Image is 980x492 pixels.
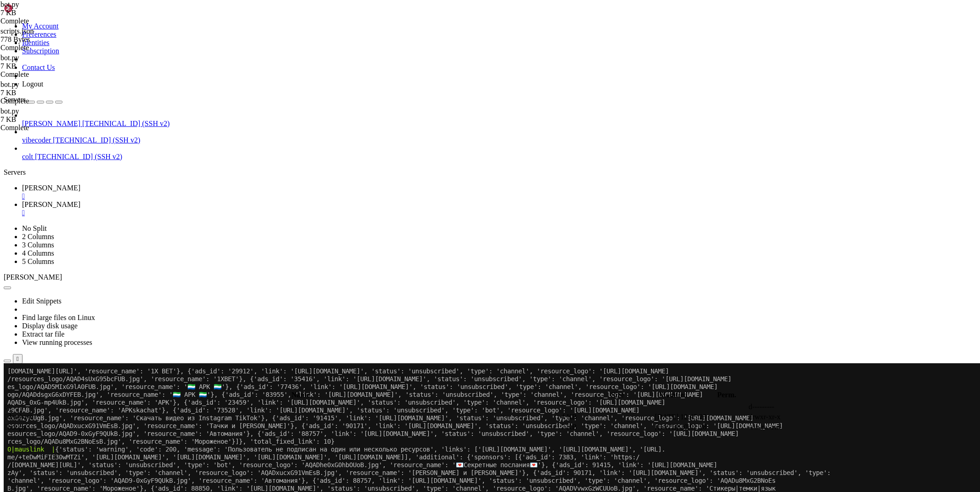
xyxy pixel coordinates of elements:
[4,19,714,27] span: es_logo/AQAD5MIxG9lA0FUB.jpg', 'resource_name': '🇸🇱 APK 🇸🇱'}, {'ads_id': '77436', 'link': '[URL][...
[4,66,735,74] span: esources_logo/AQAD9-0xGyF9QUkB.jpg', 'resource_name': 'Автомания'}, {'ads_id': '88757', 'link': '...
[4,74,331,81] span: rces_logo/AQADu8MxG2BNoEsB.jpg', 'resource_name': 'Мороженое'}]}, 'total_fixed_link': 10}
[4,418,632,425] span: tps://[DOMAIN_NAME][URL]', 'status': 'unsubscribed', 'type': 'channel', 'resource_logo': 'AQADXfg...
[4,363,640,371] span: tps://[DOMAIN_NAME][URL]', 'status': 'unsubscribed', 'type': 'channel', 'resource_logo': 'AQADDPQ...
[51,309,706,316] span: {'status': 'warning', 'code': 200, 'message': 'Пользователь не подписан на один или несколько рес...
[4,340,746,347] span: 88852, 'link': '[URL][DOMAIN_NAME]', 'status': 'unsubscribed', 'type': 'channel', 'resource_logo'...
[4,379,768,386] span: ikzYzgy'], 'additional': {'sponsors': [{'ads_id': 88968, 'link': '[URL][DOMAIN_NAME]', 'status': ...
[4,35,860,43] x-row: AQADs_0xG-mp4UkB.jpg', 'resource_name': 'APK'}, {'ads_id': '23459', 'link': '[URL][DOMAIN_NAME]',...
[66,191,74,199] span: 💌
[4,316,860,324] x-row: F5iYzEy', '[URL][DOMAIN_NAME]', '[URL][DOMAIN_NAME]], 'additional': {'sponsors': [{'ads_id': 8896...
[4,207,625,214] span: ': 'Мороженое'}, {'ads_id': '88850', 'link': '[URL][DOMAIN_NAME]', 'status': 'unsubscribed', 'typ...
[4,402,51,410] span: 0|mauslink |
[4,269,772,277] span: e': 'Автомания'}, {'ads_id': 88850, 'link': '[URL][DOMAIN_NAME]', 'status': 'unsubscribed', 'type...
[0,107,19,115] span: bot.py
[0,35,92,44] div: 778 Bytes
[4,238,51,246] span: 0|mauslink |
[4,191,860,199] x-row: '}, {'ads_id': '88968', 'link': '[URL][DOMAIN_NAME]', 'status': 'subscribed', 'type': 'channel', ...
[0,70,92,79] div: Complete
[4,51,750,58] span: oxG4zycUgB.jpg', 'resource_name': 'Скачать видео из Instagram TikTok'}, {'ads_id': '91415', 'link...
[4,176,51,183] span: 0|mauslink |
[51,402,720,410] span: {'status': 'warning', 'code': 200, 'message': 'Пользователь не подписан на один или несколько рес...
[0,62,92,70] div: 7 KB
[4,246,860,254] x-row: 30wMTZi', '[URL][DOMAIN_NAME]', '[URL][DOMAIN_NAME]', '[URL][DOMAIN_NAME]], 'additional': {'spons...
[4,309,51,316] span: 0|mauslink |
[4,129,757,136] span: и'}, {'ads_id': 88852, 'link': '[URL][DOMAIN_NAME]', 'status': 'unsubscribed', 'type': 'channel',...
[4,82,51,89] span: 0|mauslink |
[452,97,460,105] span: 💌
[4,191,66,199] span: екретные послания
[4,105,827,113] span: zAy', 'status': 'unsubscribed', 'type': 'channel', 'resource_logo': 'AQADxucxG91VmEsB.jpg', 'reso...
[4,223,625,230] span: me': 'Тебе подарок'}, {'ads_id': '88773', 'link': '[URL][DOMAIN_NAME]', 'status': 'subscribed', '...
[4,144,51,152] span: 0|mauslink |
[460,97,526,105] span: Секретные послания
[4,11,860,19] x-row: /resources_logo/AQAD4sUxG95bcFUB.jpg', 'resource_name': '1XBET'}, {'ads_id': '35416', 'link': '[U...
[51,238,706,246] span: {'status': 'warning', 'code': 200, 'message': 'Пользователь не подписан на один или несколько рес...
[4,199,625,206] span: e': 'Москва сегодня'}, {'ads_id': '88757', 'link': '[URL][DOMAIN_NAME]', 'status': 'subscribed', ...
[51,371,706,378] span: {'status': 'warning', 'code': 200, 'message': 'Пользователь не подписан на один или несколько рес...
[0,0,19,8] span: bot.py
[4,371,51,378] span: 0|mauslink |
[4,230,151,238] span: : 'Стримерши'}]}, 'total_fixed_link': 6}
[0,124,92,132] div: Complete
[0,27,92,44] span: scripts.json
[51,355,765,363] span: {'status': 'warning', 'code': 200, 'message': 'Пользователь не подписан на один или несколько рес...
[4,160,757,167] span: и'}, {'ads_id': 88852, 'link': '[URL][DOMAIN_NAME]', 'status': 'unsubscribed', 'type': 'channel',...
[4,254,812,261] span: bed', 'type': 'channel', 'resource_logo': 'AQADDPQxG1hACEkB.jpg', 'resource_name': '[GEOGRAPHIC_D...
[4,348,555,355] span: 8zZGNi', 'status': 'unsubscribed', 'type': 'channel', 'resource_logo': 'AQADh_IxGw0YmUoB.jpg', 'r...
[0,97,92,105] div: Complete
[4,301,51,308] span: 0|mauslink |
[4,97,860,105] x-row: /[DOMAIN_NAME][URL]', 'status': 'unsubscribed', 'type': 'bot', 'resource_logo': 'AQADhe0xG0hbOUoB...
[4,332,772,339] span: ce_name': 'Автомания'}, {'ads_id': 88850, 'link': '[URL][DOMAIN_NAME]', 'status': 'unsubscribed',...
[0,115,92,124] div: 7 KB
[4,426,7,434] div: (0, 54)
[0,89,92,97] div: 7 KB
[0,44,92,52] div: Complete
[4,262,772,269] span: ': 'AQADxucxG91VmEsB.jpg', 'resource_name': 'Тачки и Точка'}, {'ads_id': 90171, 'link': '[URL][DO...
[0,9,92,17] div: 7 KB
[526,97,534,105] span: 💌
[4,395,614,402] span: /[DOMAIN_NAME][URL]', 'status': 'unsubscribed', 'type': 'channel', 'resource_logo': 'AQADXfgxGwXz...
[4,137,610,144] span: .me/+OYs8VNvGsx8zZGNi', 'status': 'unsubscribed', 'type': 'channel', 'resource_logo': 'AQADh_IxGw...
[0,17,92,25] div: Complete
[0,54,92,70] span: bot.py
[4,121,772,128] span: B.jpg', 'resource_name': 'Мороженое'}, {'ads_id': 88850, 'link': '[URL][DOMAIN_NAME]', 'status': ...
[51,144,706,152] span: {'status': 'warning', 'code': 200, 'message': 'Пользователь не подписан на один или несколько рес...
[4,58,779,66] span: esources_logo/AQADxucxG91VmEsB.jpg', 'resource_name': 'Тачки и [PERSON_NAME]'}, {'ads_id': '90171...
[51,301,500,308] span: {'status': 'ok', 'code': 404, 'message': 'Нет подходящих рекламодателей для данного пользователя....
[4,4,860,11] x-row: [DOMAIN_NAME][URL]', 'resource_name': '1X BET'}, {'ads_id': '29912', 'link': '[URL][DOMAIN_NAME]'...
[51,82,662,89] span: {'status': 'warning', 'code': 200, 'message': 'Пользователь не подписан на один или несколько рес...
[51,176,720,183] span: {'status': 'warning', 'code': 200, 'message': 'Пользователь не подписан на один или несколько рес...
[4,277,728,285] span: , 'link': '[URL][DOMAIN_NAME]', 'status': 'unsubscribed', 'type': 'channel', 'resource_logo': 'AQ...
[4,293,51,300] span: 0|mauslink |
[4,285,533,292] span: ', 'status': 'unsubscribed', 'type': 'channel', 'resource_logo': 'AQADh_IxGw0YmUoB.jpg', 'resourc...
[4,152,772,160] span: x8zZGNi'], 'additional': {'sponsors': [{'ads_id': 88850, 'link': '[URL][DOMAIN_NAME]', 'status': ...
[4,410,772,418] span: s': [{'ads_id': 88850, 'link': '[URL][DOMAIN_NAME]', 'status': 'unsubscribed', 'type': 'channel',...
[0,0,92,17] span: bot.py
[4,387,772,394] span: {'ads_id': 88850, 'link': '[URL][DOMAIN_NAME]', 'status': 'unsubscribed', 'type': 'channel', 'res...
[0,54,19,62] span: bot.py
[4,43,860,51] x-row: z9CFAB.jpg', 'resource_name': 'APKskachat'}, {'ads_id': '73528', 'link': '[URL][DOMAIN_NAME]', 's...
[4,168,610,175] span: .me/+OYs8VNvGsx8zZGNi', 'status': 'unsubscribed', 'type': 'channel', 'resource_logo': 'AQADh_IxGw...
[4,183,860,191] x-row: s': [{'ads_id': '78553', 'link': '[URL][DOMAIN_NAME]', 'status': 'subscribed', 'type': 'bot', 're...
[0,80,92,97] span: bot.py
[0,27,34,35] span: scripts.json
[566,183,570,191] span: С
[4,113,772,120] span: 'channel', 'resource_logo': 'AQAD9-0xGyF9QUkB.jpg', 'resource_name': 'Автомания'}, {'ads_id': 887...
[4,355,51,363] span: 0|mauslink |
[0,107,92,124] span: bot.py
[4,27,699,34] span: ogo/AQADdsgxG6xDYFEB.jpg', 'resource_name': '🇸🇱 APK 🇸🇱'}, {'ads_id': '83955', 'link': '[URL][DOMA...
[4,215,625,222] span: Стикеры|темки|языки'}, {'ads_id': '88852', 'link': '[URL][DOMAIN_NAME]', 'status': 'unsubscribed'...
[51,293,500,300] span: {'status': 'ok', 'code': 404, 'message': 'Нет подходящих рекламодателей для данного пользователя....
[0,80,19,88] span: bot.py
[4,324,812,332] span: _logo': 'AQADDPQxG1hACEkB.jpg', 'resource_name': '[GEOGRAPHIC_DATA] сегодня'}, {'ads_id': 90171, ...
[4,90,860,97] x-row: me/+teDwMiFIE30wMTZi', '[URL][DOMAIN_NAME]', '[URL][DOMAIN_NAME]', '[URL][DOMAIN_NAME]', '[URL][D...
[559,183,566,191] span: 💌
